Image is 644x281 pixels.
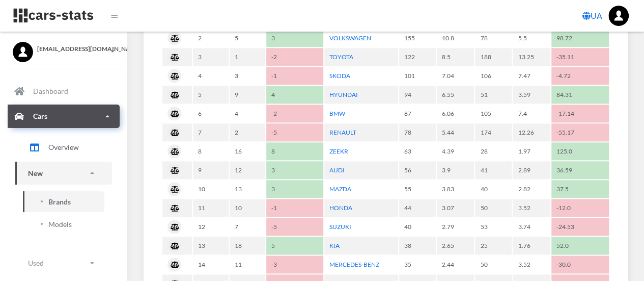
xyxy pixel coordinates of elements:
[513,29,550,47] td: 5.5
[266,237,323,254] td: 5
[193,123,229,141] td: 7
[513,48,550,66] td: 13.25
[551,105,609,122] td: -17.14
[266,142,323,160] td: 8
[329,129,356,136] a: RENAULT
[399,199,436,217] td: 44
[399,48,436,66] td: 122
[513,67,550,85] td: 7.47
[551,142,609,160] td: 125.0
[193,67,229,85] td: 4
[230,86,265,104] td: 9
[37,44,115,54] span: [EMAIL_ADDRESS][DOMAIN_NAME]
[513,256,550,273] td: 3.52
[475,256,512,273] td: 50
[513,86,550,104] td: 3.59
[266,199,323,217] td: -1
[230,48,265,66] td: 1
[475,123,512,141] td: 174
[551,161,609,179] td: 36.59
[475,218,512,236] td: 53
[475,161,512,179] td: 41
[193,256,229,273] td: 14
[437,29,474,47] td: 10.8
[193,105,229,122] td: 6
[8,105,120,128] a: Cars
[329,34,371,42] a: VOLKSWAGEN
[15,251,112,274] a: Used
[513,161,550,179] td: 2.89
[48,142,79,152] span: Overview
[266,218,323,236] td: -5
[329,242,340,249] a: KIA
[15,162,112,185] a: New
[193,161,229,179] td: 9
[437,86,474,104] td: 6.55
[437,161,474,179] td: 3.9
[193,29,229,47] td: 2
[399,142,436,160] td: 63
[266,86,323,104] td: 4
[329,204,352,212] a: HONDA
[329,53,353,61] a: TOYOTA
[399,237,436,254] td: 38
[266,180,323,198] td: 3
[399,29,436,47] td: 155
[230,142,265,160] td: 16
[23,214,104,235] a: Models
[551,256,609,273] td: -30.0
[399,86,436,104] td: 94
[513,123,550,141] td: 12.26
[266,48,323,66] td: -2
[551,180,609,198] td: 37.5
[551,199,609,217] td: -12.0
[475,199,512,217] td: 50
[28,167,43,180] p: New
[329,223,351,231] a: SUZUKI
[551,237,609,254] td: 52.0
[399,105,436,122] td: 87
[230,67,265,85] td: 3
[551,48,609,66] td: -35.11
[329,147,348,155] a: ZEEKR
[266,105,323,122] td: -2
[329,261,379,268] a: MERCEDES-BENZ
[8,80,120,103] a: Dashboard
[475,180,512,198] td: 40
[230,218,265,236] td: 7
[15,135,112,160] a: Overview
[48,196,71,207] span: Brands
[437,48,474,66] td: 8.5
[475,29,512,47] td: 78
[230,29,265,47] td: 5
[437,123,474,141] td: 5.44
[551,123,609,141] td: -55.17
[475,67,512,85] td: 106
[475,86,512,104] td: 51
[230,180,265,198] td: 13
[475,105,512,122] td: 105
[437,199,474,217] td: 3.07
[513,199,550,217] td: 3.52
[230,256,265,273] td: 11
[513,218,550,236] td: 3.74
[513,237,550,254] td: 1.76
[230,105,265,122] td: 4
[329,185,351,193] a: MAZDA
[230,199,265,217] td: 10
[551,29,609,47] td: 98.72
[399,218,436,236] td: 40
[33,85,68,97] p: Dashboard
[399,180,436,198] td: 55
[266,256,323,273] td: -3
[193,218,229,236] td: 12
[230,161,265,179] td: 12
[266,123,323,141] td: -5
[475,142,512,160] td: 28
[608,6,629,26] img: ...
[193,86,229,104] td: 5
[193,237,229,254] td: 13
[266,29,323,47] td: 3
[329,91,358,98] a: HYUNDAI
